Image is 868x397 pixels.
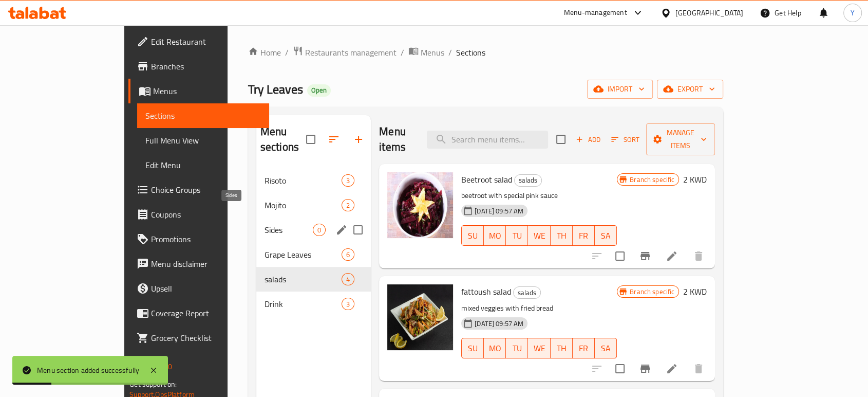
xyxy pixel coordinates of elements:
span: Upsell [151,282,261,295]
p: mixed veggies with fried bread [461,302,617,315]
button: TU [506,338,528,358]
button: TU [506,225,528,246]
span: Edit Restaurant [151,35,261,48]
span: TU [510,228,524,243]
span: Grape Leaves [265,248,342,261]
span: Drink [265,298,342,310]
span: Coverage Report [151,307,261,319]
h6: 2 KWD [683,284,707,299]
div: items [342,248,354,261]
button: Add [572,132,605,148]
h2: Menu sections [260,124,306,155]
button: Add section [346,127,371,152]
span: Sides [265,224,313,236]
span: Sort [611,134,639,146]
span: Menu disclaimer [151,258,261,270]
button: MO [484,338,506,358]
nav: Menu sections [256,164,371,320]
span: 0 [313,225,325,235]
span: MO [488,341,502,356]
a: Promotions [128,227,269,251]
span: Sections [145,110,261,122]
span: export [665,83,715,96]
div: Menu section added successfully [37,365,139,376]
div: salads [513,286,541,299]
span: Full Menu View [145,134,261,147]
span: FR [577,341,591,356]
div: items [342,174,354,187]
a: Edit menu item [666,363,678,375]
span: 3 [342,176,354,186]
button: SU [461,338,484,358]
a: Menus [128,79,269,103]
button: Branch-specific-item [633,244,657,268]
button: FR [573,338,595,358]
span: Select to update [609,358,631,380]
button: SA [595,225,617,246]
span: Manage items [654,127,707,152]
a: Branches [128,54,269,79]
div: Grape Leaves6 [256,242,371,267]
a: Coupons [128,202,269,227]
div: salads4 [256,267,371,292]
a: Coverage Report [128,301,269,326]
a: Edit Restaurant [128,29,269,54]
span: Add [574,134,602,146]
li: / [448,46,452,59]
span: Mojito [265,199,342,211]
span: Risoto [265,174,342,187]
span: fattoush salad [461,284,511,299]
span: Sort items [605,132,646,148]
button: FR [573,225,595,246]
span: Sections [456,46,485,59]
input: search [427,131,548,149]
a: Edit Menu [137,153,269,177]
span: Select section [550,129,572,150]
div: Mojito2 [256,193,371,218]
span: Choice Groups [151,184,261,196]
span: salads [515,174,541,186]
span: Edit Menu [145,159,261,171]
span: Beetroot salad [461,172,512,187]
img: Beetroot salad [387,172,453,238]
a: Upsell [128,276,269,301]
a: Grocery Checklist [128,326,269,350]
button: Branch-specific-item [633,356,657,381]
span: Menus [421,46,444,59]
div: salads [514,174,542,187]
span: SU [466,228,480,243]
div: Open [307,84,331,97]
a: Sections [137,103,269,128]
span: FR [577,228,591,243]
a: Restaurants management [293,46,397,59]
span: Branch specific [626,175,678,185]
p: beetroot with special pink sauce [461,189,617,202]
div: Menu-management [564,7,627,19]
span: Branch specific [626,287,678,297]
span: [DATE] 09:57 AM [470,206,527,216]
span: TH [555,341,569,356]
button: edit [334,222,349,238]
button: Sort [609,132,642,148]
nav: breadcrumb [248,46,724,59]
span: 2 [342,201,354,210]
a: Menu disclaimer [128,251,269,276]
span: SA [599,228,613,243]
button: MO [484,225,506,246]
button: TH [551,338,573,358]
button: WE [528,225,550,246]
a: Edit menu item [666,250,678,262]
span: MO [488,228,502,243]
div: Sides0edit [256,218,371,242]
span: SA [599,341,613,356]
a: Full Menu View [137,128,269,153]
a: Choice Groups [128,177,269,202]
button: SU [461,225,484,246]
span: salads [265,273,342,285]
span: Try Leaves [248,78,303,101]
a: Menus [408,46,444,59]
h2: Menu items [379,124,414,155]
button: TH [551,225,573,246]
